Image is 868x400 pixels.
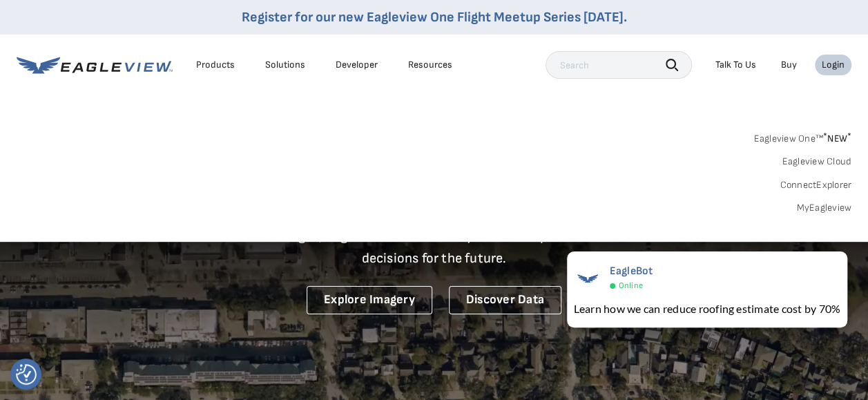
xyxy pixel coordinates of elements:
[780,179,851,191] a: ConnectExplorer
[265,59,305,71] div: Solutions
[546,51,692,79] input: Search
[822,59,845,71] div: Login
[823,133,851,144] span: NEW
[242,9,627,26] a: Register for our new Eagleview One Flight Meetup Series [DATE].
[619,280,643,291] span: Online
[753,128,851,144] a: Eagleview One™*NEW*
[307,286,432,314] a: Explore Imagery
[796,202,851,214] a: MyEagleview
[574,265,601,292] img: EagleBot
[196,59,235,71] div: Products
[16,364,37,385] button: Consent Preferences
[610,265,653,278] span: EagleBot
[449,286,561,314] a: Discover Data
[408,59,452,71] div: Resources
[16,364,37,385] img: Revisit consent button
[336,59,378,71] a: Developer
[781,59,797,71] a: Buy
[715,59,756,71] div: Talk To Us
[782,155,851,168] a: Eagleview Cloud
[574,301,840,317] div: Learn how we can reduce roofing estimate cost by 70%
